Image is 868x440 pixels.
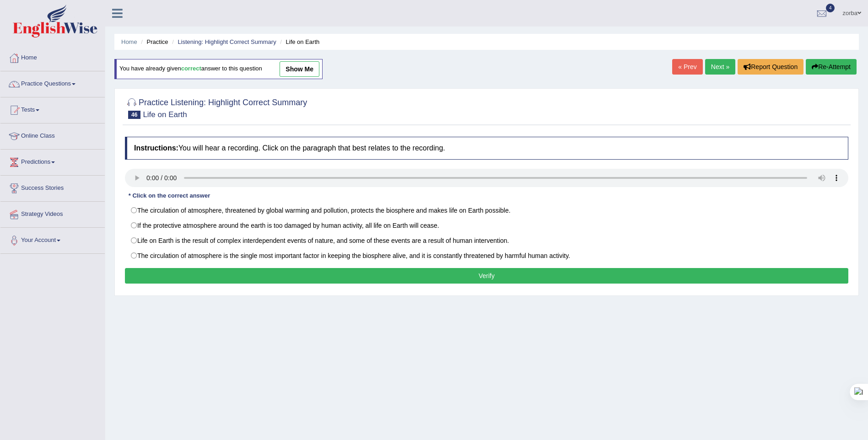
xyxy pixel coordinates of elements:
button: Re-Attempt [806,59,857,75]
li: Life on Earth [278,38,319,46]
label: Life on Earth is the result of complex interdependent events of nature, and some of these events ... [125,233,848,248]
button: Report Question [738,59,803,75]
label: The circulation of atmosphere, threatened by global warming and pollution, protects the biosphere... [125,203,848,218]
a: Home [121,38,137,45]
a: Home [0,45,105,68]
span: 46 [128,111,140,119]
a: Next » [705,59,735,75]
h4: You will hear a recording. Click on the paragraph that best relates to the recording. [125,137,848,160]
div: * Click on the correct answer [125,192,214,200]
a: Success Stories [0,176,105,199]
small: Life on Earth [143,110,187,119]
b: correct [181,65,201,72]
a: Practice Questions [0,71,105,94]
div: You have already given answer to this question [114,59,323,79]
b: Instructions: [134,144,178,152]
a: Strategy Videos [0,202,105,225]
a: Online Class [0,123,105,146]
a: show me [280,61,319,77]
span: 4 [826,4,835,12]
a: Your Account [0,228,105,251]
li: Practice [139,38,168,46]
a: Tests [0,97,105,120]
label: The circulation of atmosphere is the single most important factor in keeping the biosphere alive,... [125,248,848,263]
button: Verify [125,268,848,284]
a: Predictions [0,150,105,172]
a: Listening: Highlight Correct Summary [178,38,276,45]
a: « Prev [672,59,702,75]
h2: Practice Listening: Highlight Correct Summary [125,96,307,119]
label: If the protective atmosphere around the earth is too damaged by human activity, all life on Earth... [125,218,848,233]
